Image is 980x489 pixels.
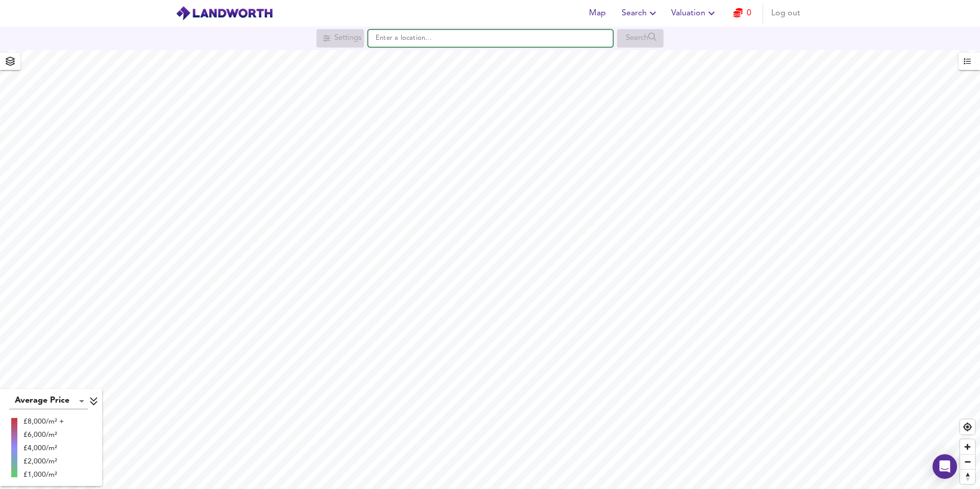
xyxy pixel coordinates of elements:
span: Search [622,6,659,20]
button: Search [618,3,663,24]
div: £2,000/m² [23,456,64,467]
button: Reset bearing to north [960,469,975,484]
div: £1,000/m² [23,470,64,480]
button: Valuation [667,3,722,24]
span: Valuation [671,6,718,20]
div: £6,000/m² [23,430,64,440]
button: Zoom out [960,454,975,469]
button: Log out [767,3,804,24]
button: 0 [726,3,758,24]
span: Zoom out [960,455,975,469]
div: £8,000/m² + [23,416,64,427]
div: Open Intercom Messenger [933,454,957,479]
span: Log out [771,6,800,20]
span: Reset bearing to north [960,470,975,484]
button: Map [581,3,614,24]
div: Average Price [9,393,88,409]
button: Zoom in [960,439,975,454]
input: Enter a location... [368,30,613,47]
button: Find my location [960,420,975,434]
img: logo [176,6,273,21]
span: Map [585,6,609,20]
div: Search for a location first or explore the map [316,29,364,48]
div: Search for a location first or explore the map [617,29,664,48]
a: 0 [733,6,751,20]
div: £4,000/m² [23,443,64,453]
